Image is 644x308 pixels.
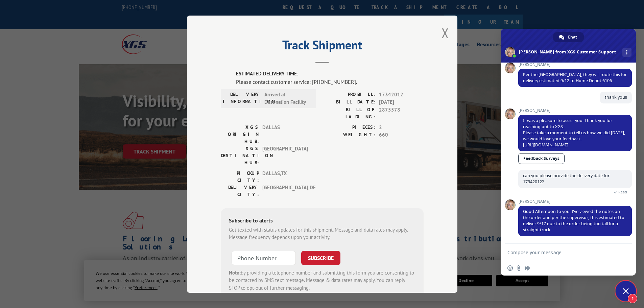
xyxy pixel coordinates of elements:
[301,251,340,265] button: SUBSCRIBE
[523,209,624,233] span: Good Afternoon to you. I've viewed the notes on the order and per the supervisor, this estimated ...
[221,184,259,198] label: DELIVERY CITY:
[379,123,424,131] span: 2
[262,145,308,166] span: [GEOGRAPHIC_DATA]
[322,91,376,98] label: PROBILL:
[568,32,577,42] span: Chat
[379,106,424,120] span: 2875578
[628,294,637,303] span: 1
[322,131,376,139] label: WEIGHT:
[379,91,424,98] span: 17342012
[622,48,631,57] div: More channels
[221,123,259,145] label: XGS ORIGIN HUB:
[264,91,310,106] span: Arrived at Destination Facility
[518,62,632,67] span: [PERSON_NAME]
[618,190,627,194] span: Read
[223,91,261,106] label: DELIVERY INFORMATION:
[518,153,565,164] a: Feedback Surveys
[518,108,632,113] span: [PERSON_NAME]
[236,70,424,78] label: ESTIMATED DELIVERY TIME:
[525,265,530,271] span: Audio message
[507,250,614,256] textarea: Compose your message...
[229,216,415,226] div: Subscribe to alerts
[262,123,308,145] span: DALLAS
[523,142,568,148] a: [URL][DOMAIN_NAME]
[553,32,584,42] div: Chat
[322,123,376,131] label: PIECES:
[262,169,308,184] span: DALLAS , TX
[516,265,522,271] span: Send a file
[322,98,376,106] label: BILL DATE:
[221,145,259,166] label: XGS DESTINATION HUB:
[605,94,627,100] span: thank you!!
[523,173,610,185] span: can you please provide the delivery date for 17342012?
[507,265,513,271] span: Insert an emoji
[442,24,449,42] button: Close modal
[229,269,241,276] strong: Note:
[229,269,415,292] div: by providing a telephone number and submitting this form you are consenting to be contacted by SM...
[232,251,296,265] input: Phone Number
[236,77,424,86] div: Please contact customer service: [PHONE_NUMBER].
[523,72,627,84] span: Per the [GEOGRAPHIC_DATA], they will route this for delivery estimated 9/12 to Home Depot 6106
[523,118,625,148] span: It was a pleasure to assist you. Thank you for reaching out to XGS. Please take a moment to tell ...
[322,106,376,120] label: BILL OF LADING:
[379,131,424,139] span: 660
[221,40,424,53] h2: Track Shipment
[518,199,632,204] span: [PERSON_NAME]
[379,98,424,106] span: [DATE]
[229,226,415,241] div: Get texted with status updates for this shipment. Message and data rates may apply. Message frequ...
[262,184,308,198] span: [GEOGRAPHIC_DATA] , DE
[616,281,636,301] div: Close chat
[221,169,259,184] label: PICKUP CITY:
